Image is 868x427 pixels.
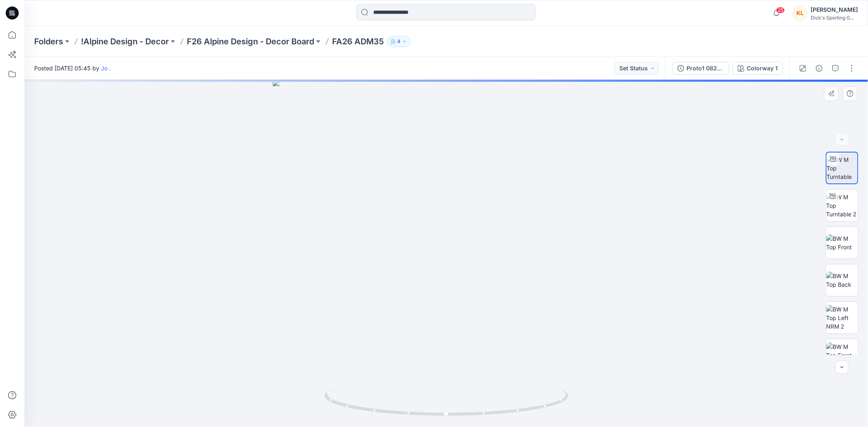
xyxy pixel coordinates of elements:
p: 4 [397,37,400,46]
button: Proto1 082125 [672,62,729,75]
a: Jo . [101,65,111,72]
div: KL [793,6,807,20]
img: BW M Top Left NRM 2 [826,305,858,331]
div: [PERSON_NAME] [811,5,858,15]
img: BW M Top Front Chest [826,342,858,368]
button: Colorway 1 [732,62,783,75]
img: BW M Top Front [826,234,858,251]
img: BW M Top Turntable 2 [826,193,858,218]
span: Posted [DATE] 05:45 by [34,64,111,72]
div: Colorway 1 [747,64,778,73]
img: BW M Top Back [826,272,858,289]
button: Details [813,62,826,75]
div: Dick's Sporting G... [811,15,858,21]
span: 25 [776,7,785,13]
a: !Alpine Design - Decor [81,36,169,47]
button: 4 [387,36,411,47]
a: Folders [34,36,63,47]
div: Proto1 082125 [687,64,724,73]
img: BW M Top Turntable [826,155,857,181]
a: F26 Alpine Design - Decor Board [187,36,314,47]
p: FA26 ADM35 [332,36,384,47]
